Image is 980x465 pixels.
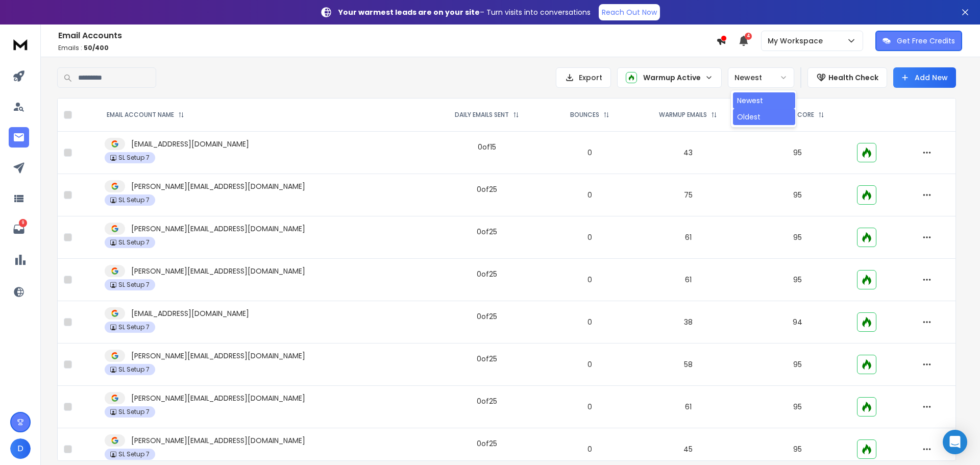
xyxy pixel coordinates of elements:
p: [EMAIL_ADDRESS][DOMAIN_NAME] [131,139,249,149]
p: SL Setup 7 [118,323,150,331]
h1: Email Accounts [58,30,716,42]
div: 0 of 25 [477,269,497,279]
p: 9 [19,219,27,227]
div: Open Intercom Messenger [943,430,967,454]
strong: Your warmest leads are on your site [338,7,480,17]
p: [PERSON_NAME][EMAIL_ADDRESS][DOMAIN_NAME] [131,351,305,361]
p: SL Setup 7 [118,281,150,289]
p: [PERSON_NAME][EMAIL_ADDRESS][DOMAIN_NAME] [131,181,305,191]
td: 95 [744,174,850,216]
div: 0 of 25 [477,184,497,194]
td: 58 [632,344,744,386]
p: 0 [554,359,626,370]
p: SL Setup 7 [118,154,150,162]
td: 61 [632,259,744,301]
td: 43 [632,132,744,174]
div: 0 of 25 [477,396,497,406]
div: Oldest [737,112,761,122]
p: 0 [554,232,626,242]
div: 0 of 15 [478,142,496,152]
p: SL Setup 7 [118,450,150,458]
p: My Workspace [768,36,827,46]
td: 75 [632,174,744,216]
td: 38 [632,301,744,344]
p: DAILY EMAILS SENT [455,111,509,119]
td: 95 [744,216,850,259]
td: 61 [632,386,744,428]
p: [PERSON_NAME][EMAIL_ADDRESS][DOMAIN_NAME] [131,393,305,403]
p: 0 [554,148,626,158]
p: 0 [554,444,626,454]
p: BOUNCES [570,111,599,119]
div: 0 of 25 [477,311,497,322]
p: [PERSON_NAME][EMAIL_ADDRESS][DOMAIN_NAME] [131,224,305,234]
p: SL Setup 7 [118,238,150,247]
td: 95 [744,259,850,301]
td: 95 [744,344,850,386]
p: 0 [554,317,626,327]
img: logo [10,35,31,54]
p: [PERSON_NAME][EMAIL_ADDRESS][DOMAIN_NAME] [131,435,305,446]
p: SL Setup 7 [118,196,150,204]
p: 0 [554,275,626,285]
p: SL Setup 7 [118,365,150,374]
span: 4 [745,33,752,40]
div: 0 of 25 [477,438,497,449]
td: 95 [744,132,850,174]
p: 0 [554,190,626,200]
p: WARMUP EMAILS [659,111,707,119]
span: 50 / 400 [84,43,109,52]
button: Export [556,67,611,88]
div: 0 of 25 [477,227,497,237]
p: [PERSON_NAME][EMAIL_ADDRESS][DOMAIN_NAME] [131,266,305,276]
p: [EMAIL_ADDRESS][DOMAIN_NAME] [131,308,249,319]
p: SL Setup 7 [118,408,150,416]
p: Warmup Active [643,72,701,83]
td: 95 [744,386,850,428]
p: – Turn visits into conversations [338,7,591,17]
p: Reach Out Now [602,7,657,17]
p: Emails : [58,44,716,52]
div: 0 of 25 [477,354,497,364]
p: Get Free Credits [897,36,955,46]
p: 0 [554,402,626,412]
span: D [10,438,31,459]
button: Add New [893,67,956,88]
div: EMAIL ACCOUNT NAME [107,111,184,119]
td: 94 [744,301,850,344]
div: Newest [737,95,763,106]
button: Newest [728,67,794,88]
td: 61 [632,216,744,259]
p: Health Check [828,72,878,83]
